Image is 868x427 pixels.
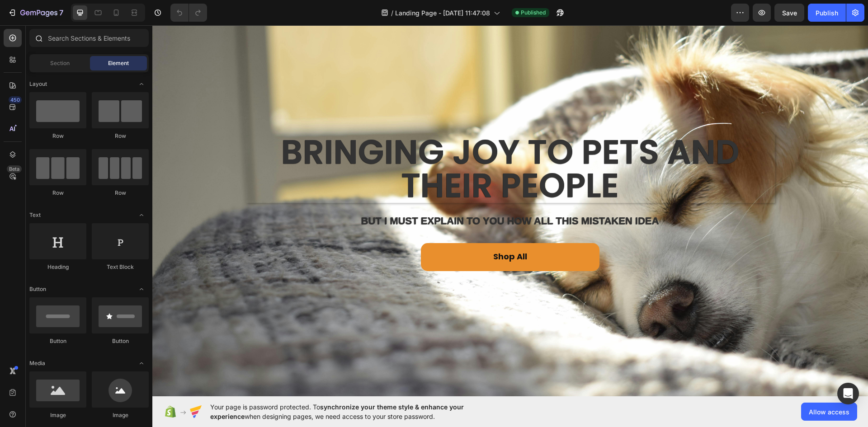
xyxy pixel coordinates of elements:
[50,59,70,67] span: Section
[29,80,47,88] span: Layout
[7,165,22,173] div: Beta
[837,383,859,404] div: Open Intercom Messenger
[808,4,846,22] button: Publish
[29,337,86,345] div: Button
[134,77,149,91] span: Toggle open
[92,132,149,140] div: Row
[816,8,838,18] div: Publish
[809,407,849,417] span: Allow access
[92,263,149,271] div: Text Block
[29,29,149,47] input: Search Sections & Elements
[59,7,63,18] p: 7
[170,4,207,22] div: Undo/Redo
[782,9,797,17] span: Save
[92,189,149,197] div: Row
[210,402,499,421] span: Your page is password protected. To when designing pages, we need access to your store password.
[9,96,22,103] div: 450
[29,189,86,197] div: Row
[134,356,149,371] span: Toggle open
[210,403,464,420] span: synchronize your theme style & enhance your experience
[341,225,375,237] strong: shop all
[269,218,447,246] a: shop all
[521,9,546,17] span: Published
[29,285,46,293] span: Button
[92,411,149,419] div: Image
[29,132,86,140] div: Row
[774,4,804,22] button: Save
[4,4,67,22] button: 7
[29,211,41,219] span: Text
[29,411,86,419] div: Image
[92,337,149,345] div: Button
[134,282,149,296] span: Toggle open
[391,8,393,18] span: /
[801,403,857,421] button: Allow access
[29,263,86,271] div: Heading
[108,59,129,67] span: Element
[29,359,45,367] span: Media
[134,208,149,222] span: Toggle open
[395,8,490,18] span: Landing Page - [DATE] 11:47:08
[152,25,868,396] iframe: Design area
